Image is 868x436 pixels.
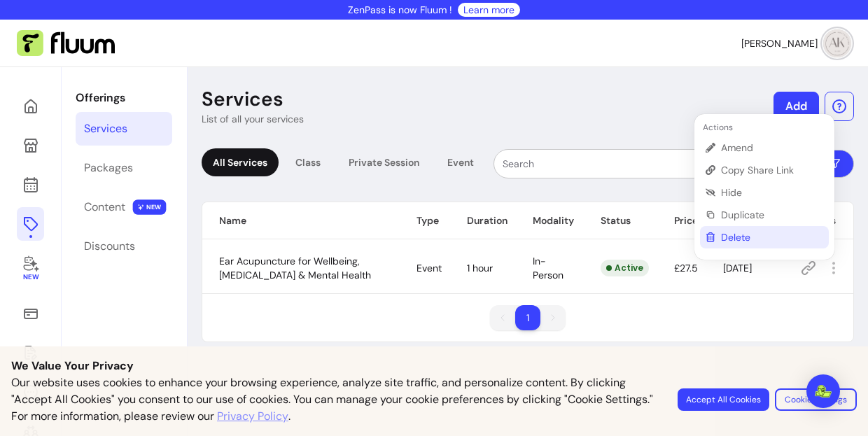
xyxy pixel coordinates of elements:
[348,3,452,17] p: ZenPass is now Fluum !
[806,374,840,408] div: Open Intercom Messenger
[823,29,851,57] img: avatar
[678,388,769,411] button: Accept All Cookies
[773,92,819,121] button: Add
[22,273,38,282] span: New
[601,260,649,276] div: Active
[463,3,514,17] a: Learn more
[721,208,823,222] span: Duplicate
[11,358,857,374] p: We Value Your Privacy
[284,148,332,176] div: Class
[516,202,584,239] th: Modality
[721,185,823,199] span: Hide
[450,202,516,239] th: Duration
[584,202,657,239] th: Status
[400,202,450,239] th: Type
[17,207,44,241] a: Offerings
[721,163,823,177] span: Copy Share Link
[84,199,125,216] div: Content
[17,129,44,162] a: My Page
[219,255,371,281] span: Ear Acupuncture for Wellbeing, [MEDICAL_DATA] & Mental Health
[416,262,442,274] span: Event
[515,305,540,330] li: pagination item 1 active
[76,112,172,146] a: Services
[436,148,485,176] div: Event
[723,262,752,274] span: [DATE]
[503,157,766,171] input: Search
[17,30,115,57] img: Fluum Logo
[721,141,823,155] span: Amend
[202,87,283,112] p: Services
[721,230,823,244] span: Delete
[76,90,172,106] p: Offerings
[76,151,172,185] a: Packages
[467,262,493,274] span: 1 hour
[17,297,44,330] a: Sales
[202,112,304,126] p: List of all your services
[84,238,135,255] div: Discounts
[674,262,698,274] span: £27.5
[133,199,167,215] span: NEW
[11,374,661,425] p: Our website uses cookies to enhance your browsing experience, analyze site traffic, and personali...
[17,168,44,202] a: Calendar
[202,148,279,176] div: All Services
[84,160,133,176] div: Packages
[657,202,706,239] th: Price
[483,298,573,337] nav: pagination navigation
[76,230,172,263] a: Discounts
[775,388,857,411] button: Cookie Settings
[700,122,733,133] span: Actions
[533,255,563,281] span: In-Person
[17,336,44,370] a: Waivers
[76,190,172,224] a: Content
[17,246,44,291] a: My Co-Founder
[741,36,818,50] span: [PERSON_NAME]
[17,90,44,123] a: Home
[337,148,430,176] div: Private Session
[217,408,288,425] a: Privacy Policy
[202,202,400,239] th: Name
[84,120,127,137] div: Services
